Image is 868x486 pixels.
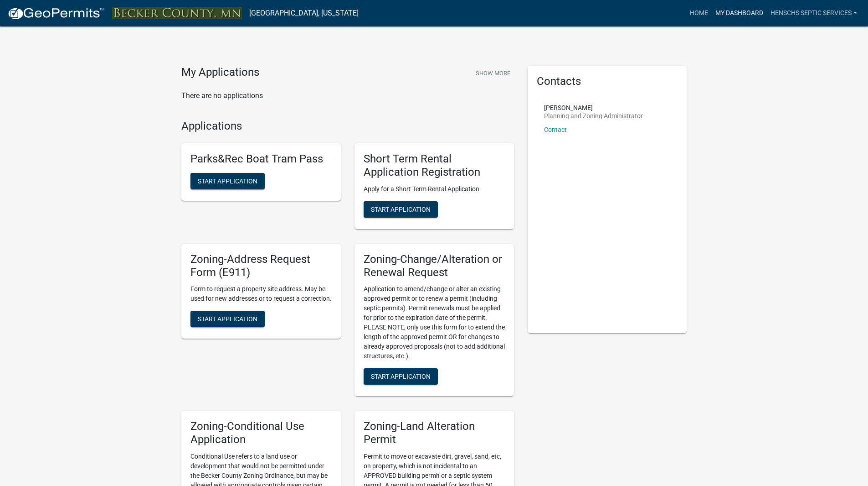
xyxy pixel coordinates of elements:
[364,253,505,279] h5: Zoning-Change/Alteration or Renewal Request
[190,152,332,166] h5: Parks&Rec Boat Tram Pass
[544,105,643,111] p: [PERSON_NAME]
[537,75,678,88] h5: Contacts
[198,178,257,185] span: Start Application
[249,5,359,21] a: [GEOGRAPHIC_DATA], [US_STATE]
[364,201,438,218] button: Start Application
[364,184,505,194] p: Apply for a Short Term Rental Application
[544,126,567,133] a: Contact
[472,66,514,81] button: Show More
[364,368,438,385] button: Start Application
[190,420,332,446] h5: Zoning-Conditional Use Application
[371,205,431,213] span: Start Application
[190,311,265,327] button: Start Application
[190,253,332,279] h5: Zoning-Address Request Form (E911)
[371,373,431,380] span: Start Application
[686,5,712,22] a: Home
[767,5,861,22] a: Henschs Septic Services
[364,152,505,179] h5: Short Term Rental Application Registration
[181,120,514,133] h4: Applications
[364,284,505,361] p: Application to amend/change or alter an existing approved permit or to renew a permit (including ...
[364,420,505,446] h5: Zoning-Land Alteration Permit
[544,113,643,119] p: Planning and Zoning Administrator
[190,173,265,189] button: Start Application
[712,5,767,22] a: My Dashboard
[181,66,259,79] h4: My Applications
[112,7,242,19] img: Becker County, Minnesota
[190,284,332,303] p: Form to request a property site address. May be used for new addresses or to request a correction.
[198,315,257,323] span: Start Application
[181,90,514,101] p: There are no applications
